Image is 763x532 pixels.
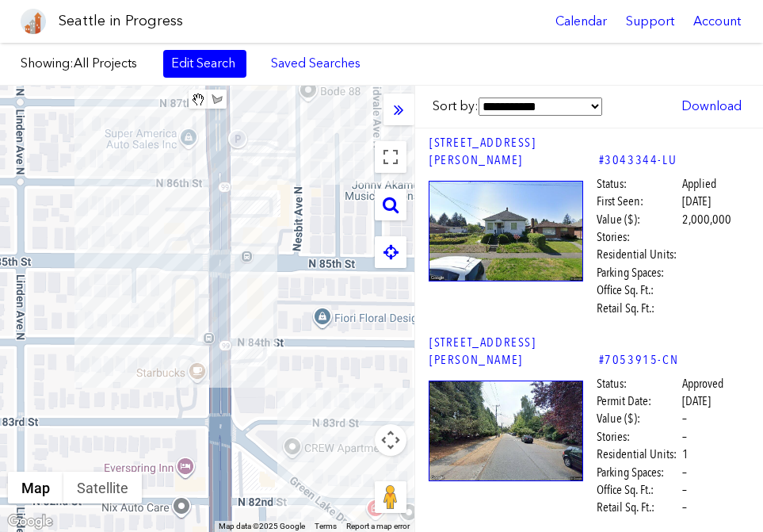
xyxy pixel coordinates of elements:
a: [STREET_ADDRESS][PERSON_NAME] [429,134,595,170]
span: – [682,499,687,516]
span: Status: [597,175,680,193]
span: [DATE] [682,193,711,210]
span: Parking Spaces: [597,464,680,481]
span: Value ($): [597,211,680,228]
span: Retail Sq. Ft.: [597,499,680,516]
select: Sort by: [479,98,602,116]
h1: Seattle in Progress [59,11,183,31]
span: Residential Units: [597,246,680,263]
span: – [682,464,687,481]
button: Show satellite imagery [63,472,142,503]
a: #3043344-LU [599,151,677,169]
a: Terms [315,522,337,530]
button: Map camera controls [375,424,406,456]
span: – [682,410,687,427]
span: Retail Sq. Ft.: [597,300,680,317]
button: Stop drawing [189,90,208,109]
button: Show street map [8,472,63,503]
span: Approved [682,375,723,392]
span: Permit Date: [597,392,680,410]
button: Drag Pegman onto the map to open Street View [375,481,406,513]
span: Stories: [597,428,680,446]
span: Status: [597,375,680,392]
a: Saved Searches [262,50,369,77]
img: 8049_ASHWORTH_AVE_N_SEATTLE.jpg [429,381,583,481]
a: Edit Search [163,50,246,77]
span: – [682,428,687,446]
label: Sort by: [433,98,602,116]
span: First Seen: [597,193,680,210]
span: Residential Units: [597,446,680,463]
span: – [682,481,687,499]
button: Draw a shape [208,90,227,109]
span: Parking Spaces: [597,264,680,281]
label: Showing: [21,55,147,72]
span: [DATE] [682,392,711,410]
span: Office Sq. Ft.: [597,481,680,499]
span: Map data ©2025 Google [219,522,305,530]
a: #7053915-CN [599,351,679,369]
button: Toggle fullscreen view [375,141,406,173]
img: Google [4,511,56,532]
span: Value ($): [597,410,680,427]
a: Open this area in Google Maps (opens a new window) [4,511,56,532]
span: All Projects [74,55,137,71]
span: 2,000,000 [682,211,731,228]
a: [STREET_ADDRESS][PERSON_NAME] [429,334,595,369]
a: Report a map error [346,522,410,530]
img: favicon-96x96.png [21,9,46,34]
img: 8211_DENSMORE_AVE_N_SEATTLE.jpg [429,181,583,281]
a: Download [673,93,750,120]
span: Applied [682,175,716,193]
span: Stories: [597,228,680,246]
span: 1 [682,446,689,463]
span: Office Sq. Ft.: [597,281,680,299]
